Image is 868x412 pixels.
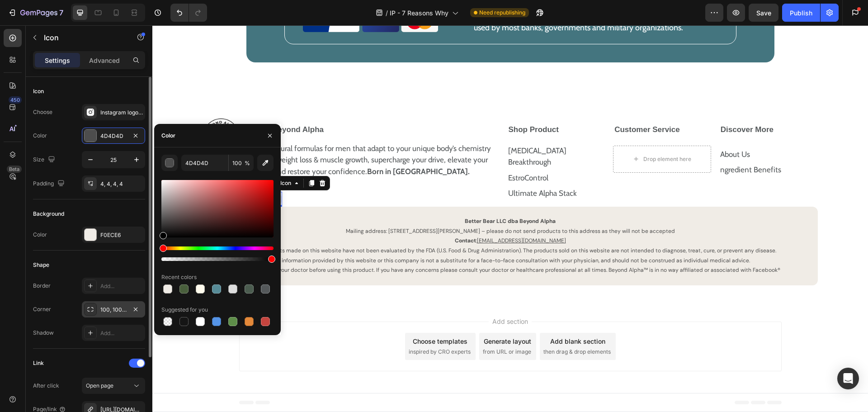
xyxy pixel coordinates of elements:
div: Add... [100,329,143,337]
div: F0ECE6 [100,231,143,239]
div: Shadow [33,329,54,337]
div: Rich Text Editor. Editing area: main [567,97,623,113]
div: Icon [33,87,44,95]
strong: Contact [302,212,324,219]
div: Choose [33,108,52,116]
p: Advanced [89,56,120,65]
strong: Discover More [568,100,621,109]
span: inspired by CRO experts [256,322,318,331]
div: Publish [790,8,812,18]
div: Add... [100,282,143,290]
span: Open page [86,382,113,389]
div: 100, 100, 100, 100 [100,306,127,314]
div: Link [33,359,44,367]
div: Rich Text Editor. Editing area: main [355,97,408,113]
p: The statements made on this website have not been evaluated by the FDA (U.S. Food & Drug Administ... [59,221,657,231]
p: The information provided by this website or this company is not a substitute for a face-to-face c... [59,231,657,241]
span: then drag & drop elements [391,322,458,331]
div: Recent colors [161,273,197,281]
div: Open Intercom Messenger [837,368,859,389]
div: 450 [9,96,22,104]
div: Hue [161,246,274,250]
strong: Born in [GEOGRAPHIC_DATA]. [215,142,317,151]
div: Beta [7,166,22,173]
div: Choose templates [260,311,315,321]
div: Padding [33,178,66,190]
div: Border [33,282,51,290]
div: Color [33,132,47,140]
button: Publish [782,4,820,22]
input: Eg: FFFFFF [181,155,228,171]
div: Add blank section [398,311,453,321]
span: from URL or image [330,322,379,331]
button: 7 [4,4,67,22]
strong: Shop Product [356,100,406,109]
strong: Customer Service [462,100,528,109]
div: Size [33,154,57,166]
div: Rich Text Editor. Editing area: main [58,190,658,251]
p: Ultimate Alpha Stack [356,162,452,174]
span: IP - 7 Reasons Why [390,8,448,18]
p: Please consult your doctor before using this product. If you have any concerns please consult you... [59,240,657,250]
a: [EMAIL_ADDRESS][DOMAIN_NAME] [325,212,414,219]
div: Rich Text Editor. Editing area: main [461,97,529,113]
div: 4D4D4D [100,132,127,140]
span: Save [756,9,771,17]
p: EstroControl [356,147,452,159]
p: 7 [59,7,63,18]
div: Background [33,210,64,218]
div: 4, 4, 4, 4 [100,180,143,188]
div: Corner [33,305,51,313]
p: Icon [44,32,121,43]
span: % [245,159,250,167]
span: Add section [336,291,379,301]
div: Generate layout [331,311,379,321]
div: Color [161,132,175,140]
button: Open page [82,378,145,394]
div: After click [33,382,59,390]
a: About Us [568,124,598,133]
span: Need republishing [479,9,525,17]
p: Settings [45,56,70,65]
div: Instagram logo filled [100,109,143,117]
p: Mailing address: [STREET_ADDRESS][PERSON_NAME] – please do not send products to this address as t... [59,201,657,211]
button: Save [749,4,778,22]
iframe: Design area [152,25,868,412]
div: Shape [33,261,49,269]
strong: Better Bear LLC dba Beyond Alpha [312,192,403,199]
p: : [59,211,657,221]
div: Color [33,231,47,239]
span: / [386,8,388,18]
div: Drop element here [491,130,539,137]
p: ngredient Benefits [568,139,664,151]
p: [MEDICAL_DATA] Breakthrough [356,120,452,143]
div: Suggested for you [161,306,208,314]
div: Undo/Redo [170,4,207,22]
div: Rich Text Editor. Editing area: main [567,138,665,152]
